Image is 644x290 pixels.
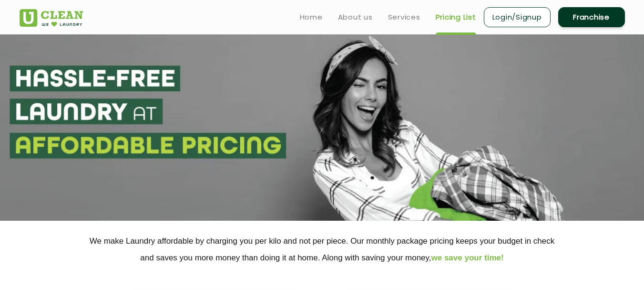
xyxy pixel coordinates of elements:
a: Pricing List [436,11,476,23]
a: Login/Signup [484,7,551,27]
span: we save your time! [431,253,504,262]
img: UClean Laundry and Dry Cleaning [20,9,83,27]
a: About us [338,11,373,23]
p: We make Laundry affordable by charging you per kilo and not per piece. Our monthly package pricin... [20,233,625,266]
a: Franchise [558,7,625,27]
a: Services [388,11,420,23]
a: Home [300,11,323,23]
